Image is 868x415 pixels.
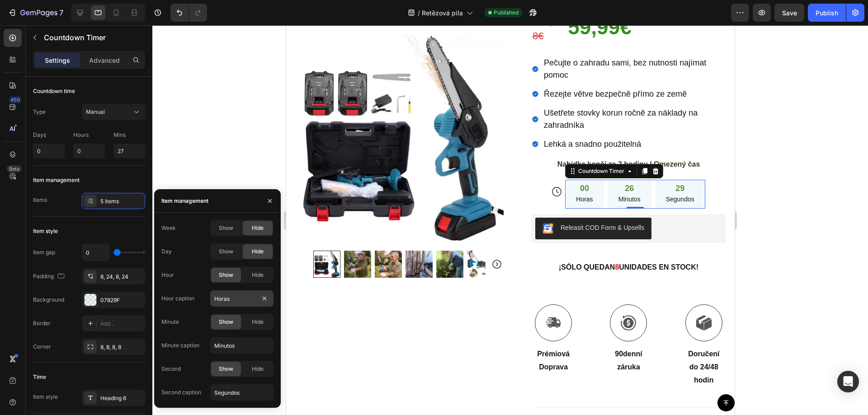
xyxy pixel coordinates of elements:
strong: 90denní záruka [329,325,356,345]
p: Segundos [380,168,408,180]
div: Item management [33,176,80,184]
div: 00 [290,158,307,168]
button: Publish [808,4,846,22]
div: Hour caption [161,294,194,303]
p: Days [33,131,65,139]
div: 5 items [100,197,143,205]
div: Item style [33,227,58,235]
div: Second [161,365,181,373]
span: Save [782,9,797,17]
div: Day [161,247,172,256]
span: Ušetřete stovky korun ročně za náklady na zahradníka [258,83,411,104]
span: Hide [252,271,264,279]
div: Releasit COD Form & Upsells [274,198,358,207]
div: 26 [332,158,354,168]
div: 07829F [100,296,143,304]
iframe: Design area [286,25,735,415]
div: 8, 24, 8, 24 [100,273,143,281]
strong: UNIDADES EN STOCK! [333,238,412,246]
div: Hour [161,271,174,279]
span: Manual [86,108,105,115]
div: Type [33,108,46,116]
span: Hide [252,318,264,326]
button: Save [774,4,804,22]
span: Hide [252,224,264,232]
div: 450 [9,96,22,103]
img: CKKYs5695_ICEAE=.webp [256,198,267,209]
button: 7 [4,4,67,22]
span: Hide [252,365,264,373]
p: Countdown Timer [44,32,142,43]
span: Hide [252,247,264,256]
div: Publish [816,8,838,18]
div: Beta [7,165,22,173]
div: Padding [33,270,66,283]
span: Řezejte větve bezpečně přímo ze země [258,64,401,73]
p: Advanced [89,56,120,65]
div: Background [33,296,64,304]
div: Items [33,196,47,204]
div: Rich Text Editor. Editing area: main [245,135,439,145]
div: Second caption [161,388,201,396]
div: Minute [161,318,179,326]
p: Mins [113,131,145,139]
div: Heading 6 [100,394,143,402]
input: Auto [82,244,109,261]
span: Lehká a snadno použitelná [258,114,355,123]
span: Show [219,247,233,256]
div: Rich Text Editor. Editing area: main [256,80,439,107]
div: 8, 8, 8, 8 [100,343,143,351]
div: Countdown Timer [290,142,340,150]
strong: ¡SÓLO QUEDAN [273,238,329,246]
span: Show [219,365,233,373]
div: Time [33,373,46,381]
p: Minutos [332,168,354,180]
span: Show [219,318,233,326]
p: Settings [45,56,70,65]
button: Manual [82,104,145,120]
span: Show [219,224,233,232]
span: Show [219,271,233,279]
div: Corner [33,343,51,351]
div: Item style [33,393,58,401]
div: Rich Text Editor. Editing area: main [256,30,439,57]
div: Rich Text Editor. Editing area: main [256,112,439,126]
div: Rich Text Editor. Editing area: main [256,61,439,76]
div: Item gap [33,248,55,256]
div: Add... [100,320,143,328]
p: 7 [59,7,63,18]
p: Hours [73,131,105,139]
strong: prémiová doprava [251,325,283,345]
button: Releasit COD Form & Upsells [249,192,365,214]
div: 29 [380,158,408,168]
div: Open Intercom Messenger [837,371,859,392]
strong: Doručení do 24/48 hodin [402,325,433,359]
div: Minute caption [161,341,199,350]
div: Undo/Redo [170,4,207,22]
span: Nabídka končí za 2 hodiny | Omezený čas [271,135,414,143]
strong: 8 [329,238,333,246]
div: Countdown time [33,87,75,95]
span: Published [494,9,519,17]
p: Horas [290,168,307,180]
div: Item management [161,197,208,205]
div: Week [161,224,176,232]
span: Pečujte o zahradu sami, bez nutnosti najímat pomoc [258,33,420,54]
div: Border [33,319,51,327]
span: Retězová pila [422,8,463,18]
span: / [418,8,420,18]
